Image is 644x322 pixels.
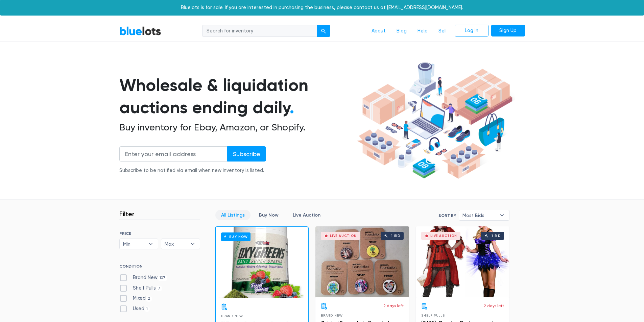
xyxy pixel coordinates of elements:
[221,314,243,318] span: Brand New
[119,284,163,292] label: Shelf Pulls
[216,227,308,298] a: Buy Now
[158,275,168,281] span: 107
[290,97,294,118] span: .
[221,232,251,241] h6: Buy Now
[119,274,168,281] label: Brand New
[119,295,152,302] label: Mixed
[146,296,152,302] span: 2
[315,226,409,297] a: Live Auction 1 bid
[186,239,200,249] b: ▾
[438,213,456,219] label: Sort By
[462,210,496,220] span: Most Bids
[321,314,343,317] span: Brand New
[433,25,452,38] a: Sell
[227,146,266,162] input: Subscribe
[156,286,163,291] span: 7
[484,303,504,309] p: 2 days left
[492,234,501,238] div: 1 bid
[391,25,412,38] a: Blog
[491,25,525,37] a: Sign Up
[144,239,158,249] b: ▾
[119,167,266,174] div: Subscribe to be notified via email when new inventory is listed.
[119,74,355,119] h1: Wholesale & liquidation auctions ending daily
[330,234,357,238] div: Live Auction
[421,314,445,317] span: Shelf Pulls
[119,146,228,162] input: Enter your email address
[430,234,457,238] div: Live Auction
[391,234,400,238] div: 1 bid
[412,25,433,38] a: Help
[119,122,355,133] h2: Buy inventory for Ebay, Amazon, or Shopify.
[123,239,145,249] span: Min
[287,210,326,220] a: Live Auction
[253,210,284,220] a: Buy Now
[416,226,509,297] a: Live Auction 1 bid
[355,59,515,182] img: hero-ee84e7d0318cb26816c560f6b4441b76977f77a177738b4e94f68c95b2b83dbb.png
[119,231,200,236] h6: PRICE
[119,210,135,218] h3: Filter
[119,305,150,313] label: Used
[366,25,391,38] a: About
[455,25,488,37] a: Log In
[119,26,161,36] a: BlueLots
[215,210,251,220] a: All Listings
[119,264,200,271] h6: CONDITION
[165,239,187,249] span: Max
[495,210,509,220] b: ▾
[144,306,150,312] span: 1
[202,25,317,37] input: Search for inventory
[383,303,404,309] p: 2 days left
